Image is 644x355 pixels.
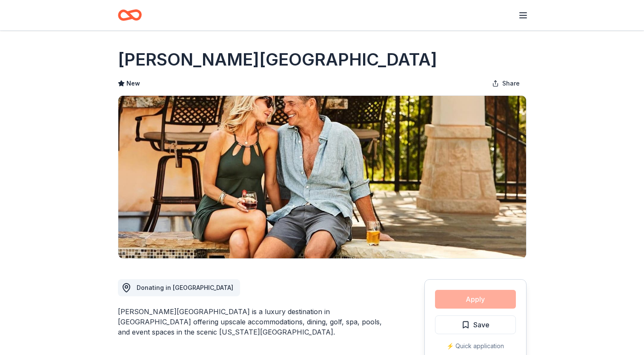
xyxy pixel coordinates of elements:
button: Share [485,75,527,92]
div: [PERSON_NAME][GEOGRAPHIC_DATA] is a luxury destination in [GEOGRAPHIC_DATA] offering upscale acco... [118,306,384,337]
a: Home [118,5,142,25]
img: Image for La Cantera Resort & Spa [118,96,526,258]
span: Save [473,319,489,330]
span: New [126,78,140,89]
h1: [PERSON_NAME][GEOGRAPHIC_DATA] [118,48,437,72]
div: ⚡️ Quick application [435,341,516,351]
span: Donating in [GEOGRAPHIC_DATA] [137,284,233,291]
span: Share [502,78,520,89]
button: Save [435,315,516,334]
